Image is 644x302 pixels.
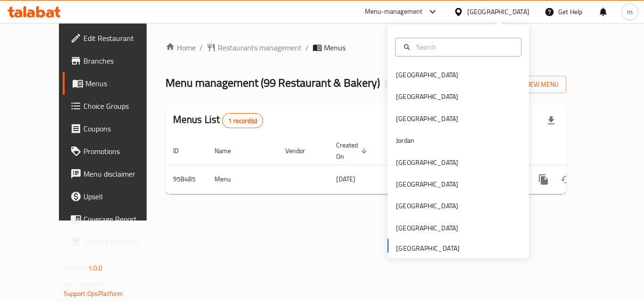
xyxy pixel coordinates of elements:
[396,179,458,189] div: [GEOGRAPHIC_DATA]
[384,80,405,88] span: Open
[493,76,566,93] button: Add New Menu
[540,109,562,132] div: Export file
[64,287,124,300] a: Support.OpsPlatform
[627,7,633,17] span: m
[396,91,458,102] div: [GEOGRAPHIC_DATA]
[63,49,166,72] a: Branches
[63,95,166,117] a: Choice Groups
[165,42,196,53] a: Home
[199,42,203,53] li: /
[63,208,166,230] a: Coverage Report
[83,146,159,157] span: Promotions
[83,168,159,180] span: Menu disclaimer
[336,139,370,162] span: Created On
[63,27,166,49] a: Edit Restaurant
[85,78,159,89] span: Menus
[218,42,302,53] span: Restaurants management
[83,191,159,202] span: Upsell
[165,165,207,194] td: 958485
[396,114,458,124] div: [GEOGRAPHIC_DATA]
[83,236,159,247] span: Grocery Checklist
[396,70,458,80] div: [GEOGRAPHIC_DATA]
[63,230,166,253] a: Grocery Checklist
[64,262,87,274] span: Version:
[324,42,346,53] span: Menus
[83,55,159,66] span: Branches
[223,116,263,125] span: 1 record(s)
[285,145,317,156] span: Vendor
[173,145,191,156] span: ID
[165,42,567,53] nav: breadcrumb
[396,223,458,233] div: [GEOGRAPHIC_DATA]
[215,145,243,156] span: Name
[83,123,159,134] span: Coupons
[88,262,103,274] span: 1.0.0
[63,140,166,163] a: Promotions
[396,135,414,146] div: Jordan
[467,7,529,17] div: [GEOGRAPHIC_DATA]
[365,6,423,17] div: Menu-management
[396,157,458,168] div: [GEOGRAPHIC_DATA]
[413,42,515,52] input: Search
[165,72,380,93] span: Menu management ( 99 Restaurant & Bakery )
[207,165,278,194] td: Menu
[206,42,302,53] a: Restaurants management
[173,113,263,128] h2: Menus List
[83,33,159,44] span: Edit Restaurant
[83,100,159,112] span: Choice Groups
[305,42,309,53] li: /
[63,72,166,95] a: Menus
[336,173,355,185] span: [DATE]
[83,213,159,225] span: Coverage Report
[63,117,166,140] a: Coupons
[501,79,559,90] span: Add New Menu
[63,163,166,185] a: Menu disclaimer
[64,278,107,290] span: Get support on:
[63,185,166,208] a: Upsell
[396,201,458,211] div: [GEOGRAPHIC_DATA]
[532,168,555,191] button: more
